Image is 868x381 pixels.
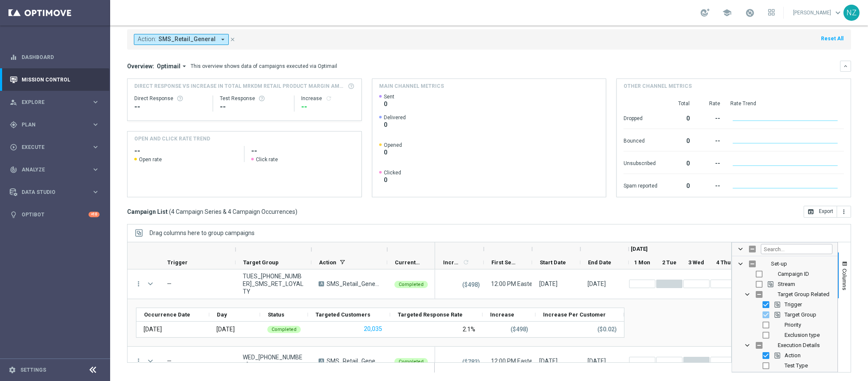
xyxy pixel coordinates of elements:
i: keyboard_arrow_down [843,63,849,69]
div: +10 [89,212,100,217]
div: Action Column [732,350,837,361]
h2: -- [251,146,354,156]
i: arrow_drop_down [180,62,188,70]
span: Action: [138,36,156,43]
span: Execute [22,145,92,150]
span: A [319,359,324,364]
span: 12:00 PM Eastern Time (New York) (UTC -04:00) [491,358,627,364]
span: Columns [841,269,848,290]
div: Optibot [10,203,100,226]
span: Calculate column [461,258,469,267]
div: 0 [668,111,690,124]
input: Filter Columns Input [761,244,832,254]
div: 02 Sep 2025, Tuesday [539,280,557,288]
h4: OPEN AND CLICK RATE TREND [134,135,210,143]
span: 0 [384,121,406,129]
p: ($498) [462,281,480,289]
div: -- [700,178,720,192]
colored-tag: Completed [267,325,301,333]
div: Campaign ID Column [732,269,837,279]
span: ( [169,208,171,216]
button: equalizer Dashboard [9,54,100,61]
colored-tag: Completed [394,280,428,288]
i: gps_fixed [10,121,17,129]
div: Execute [10,143,92,151]
i: keyboard_arrow_right [92,98,100,106]
div: -- [134,102,206,112]
div: Spam reported [624,178,657,192]
button: refresh [325,95,332,102]
div: 02 Sep 2025 [144,325,162,333]
div: 03 Sep 2025, Wednesday [588,357,606,365]
i: play_circle_outline [10,143,17,151]
button: track_changes Analyze keyboard_arrow_right [9,166,100,173]
button: play_circle_outline Execute keyboard_arrow_right [9,144,100,151]
span: Direct Response VS Increase In Total Mrkdm Retail Product Margin Amount [134,82,345,90]
div: Press SPACE to select this row. [435,347,818,376]
div: Dashboard [10,46,100,68]
span: Test Type [785,362,808,369]
h3: Campaign List [127,208,297,216]
div: This overview shows data of campaigns executed via Optimail [191,62,337,70]
span: 12:00 PM Eastern Time (New York) (UTC -04:00) [491,280,627,287]
span: Action [319,259,336,266]
button: Reset All [820,34,844,43]
button: person_search Explore keyboard_arrow_right [9,99,100,106]
span: 1 Mon [634,259,650,266]
span: Completed [399,282,424,287]
div: Analyze [10,166,92,174]
span: 2 Tue [662,259,677,266]
div: Rate Trend [730,100,844,107]
div: Test Response [220,95,288,102]
span: SMS_Retail_General [327,280,380,288]
a: Mission Control [22,68,100,91]
button: close [229,35,236,44]
div: Dropped [624,111,657,124]
span: 3 Wed [688,259,704,266]
div: Increase [301,95,355,102]
div: Direct Response [134,95,206,102]
span: Explore [22,100,92,105]
span: Sent [384,93,394,100]
span: Trigger [167,259,188,266]
div: Row Groups [150,230,255,236]
span: Delivered [384,114,406,121]
div: NZ [843,5,860,21]
span: SMS_Retail_General [327,357,380,365]
button: 20,035 [363,324,383,334]
div: Press SPACE to select this row. [128,347,435,376]
div: Set-up Column Group [732,259,837,269]
a: [PERSON_NAME]keyboard_arrow_down [792,6,843,19]
span: ) [295,208,297,216]
a: Settings [20,367,46,373]
div: Mission Control [10,68,100,91]
button: Mission Control [9,76,100,83]
button: more_vert [135,280,142,288]
span: 4 Thu [716,259,731,266]
span: Targeted Response Rate [398,311,463,318]
span: Increase Per Customer [543,311,606,318]
div: 0 [668,178,690,192]
button: more_vert [135,357,142,365]
div: 0 [668,156,690,169]
div: 02 Sep 2025, Tuesday [588,280,606,288]
colored-tag: Completed [394,357,428,365]
span: Opened [384,142,402,148]
p: ($783) [462,358,480,366]
div: Press SPACE to select this row. [435,269,818,299]
span: Plan [22,122,92,127]
span: Open rate [139,156,162,163]
span: Start Date [540,259,566,266]
span: [DATE] [631,246,648,252]
i: keyboard_arrow_right [92,143,100,151]
div: Bounced [624,133,657,147]
span: Clicked [384,169,401,176]
span: — [167,358,172,364]
span: Execution Details [778,342,820,348]
i: arrow_drop_down [219,36,227,43]
i: close [230,36,236,42]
